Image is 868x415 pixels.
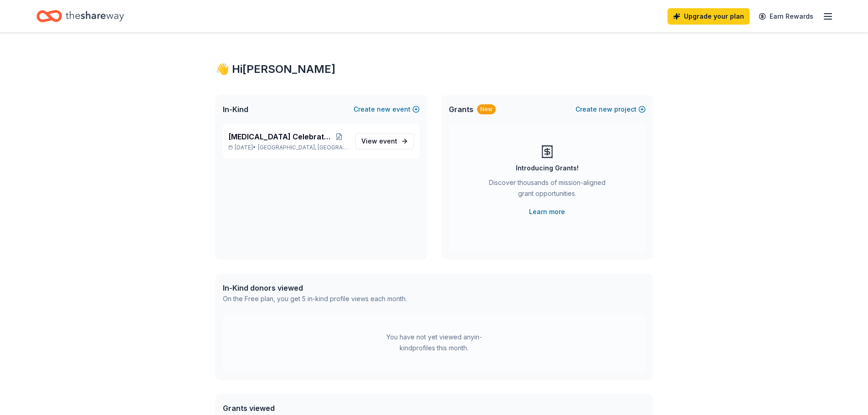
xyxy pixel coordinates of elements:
div: Grants viewed [223,403,402,414]
div: In-Kind donors viewed [223,282,407,293]
div: You have not yet viewed any in-kind profiles this month. [377,332,491,354]
span: new [599,104,612,115]
a: Home [36,5,124,27]
div: Introducing Grants! [516,163,579,174]
span: In-Kind [223,104,248,115]
a: View event [355,133,414,149]
div: On the Free plan, you get 5 in-kind profile views each month. [223,293,407,304]
div: Discover thousands of mission-aligned grant opportunities. [485,177,609,203]
div: 👋 Hi [PERSON_NAME] [216,62,653,77]
span: event [379,137,397,145]
p: [DATE] • [228,144,348,151]
div: New [477,104,496,114]
span: Grants [449,104,473,115]
span: View [361,136,397,147]
span: [GEOGRAPHIC_DATA], [GEOGRAPHIC_DATA] [258,144,348,151]
a: Upgrade your plan [668,8,750,25]
span: [MEDICAL_DATA] Celebration [228,131,331,142]
button: Createnewproject [575,104,646,115]
a: Earn Rewards [753,8,819,25]
button: Createnewevent [354,104,420,115]
span: new [377,104,390,115]
a: Learn more [529,206,565,217]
